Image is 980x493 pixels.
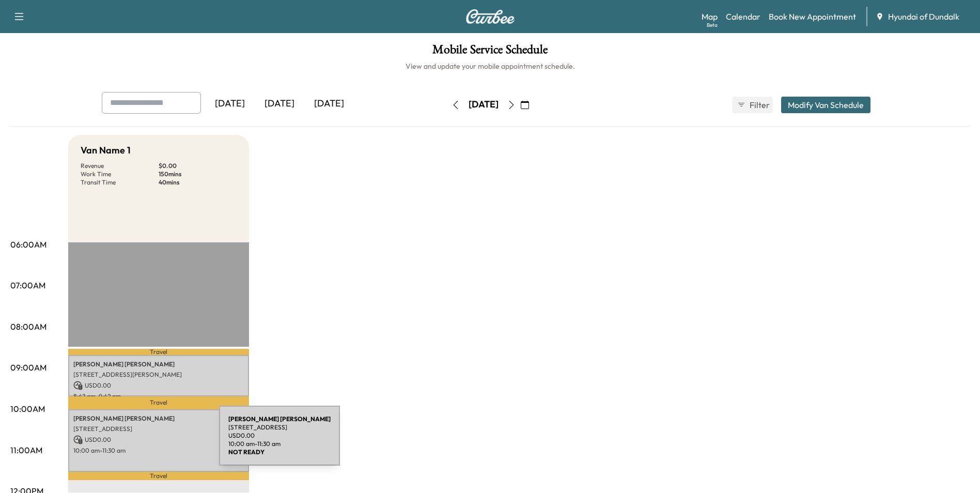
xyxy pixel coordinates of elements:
[10,61,970,71] h6: View and update your mobile appointment schedule.
[10,43,970,61] h1: Mobile Service Schedule
[769,10,856,23] a: Book New Appointment
[707,21,718,29] div: Beta
[73,360,244,368] p: [PERSON_NAME] [PERSON_NAME]
[68,349,249,355] p: Travel
[10,279,45,291] p: 07:00AM
[73,392,244,400] p: 8:42 am - 9:42 am
[888,10,959,23] span: Hyundai of Dundalk
[228,440,331,448] p: 10:00 am - 11:30 am
[10,444,42,456] p: 11:00AM
[81,143,131,158] h5: Van Name 1
[81,170,159,178] p: Work Time
[159,178,237,187] p: 40 mins
[10,238,46,251] p: 06:00AM
[255,92,304,116] div: [DATE]
[702,10,718,23] a: MapBeta
[781,97,870,113] button: Modify Van Schedule
[10,361,46,374] p: 09:00AM
[81,178,159,187] p: Transit Time
[733,97,773,113] button: Filter
[73,381,244,390] p: USD 0.00
[205,92,255,116] div: [DATE]
[228,415,331,423] b: [PERSON_NAME] [PERSON_NAME]
[304,92,354,116] div: [DATE]
[726,10,760,23] a: Calendar
[159,170,237,178] p: 150 mins
[228,432,331,440] p: USD 0.00
[73,414,244,423] p: [PERSON_NAME] [PERSON_NAME]
[469,98,499,111] div: [DATE]
[10,320,46,333] p: 08:00AM
[81,162,159,170] p: Revenue
[73,435,244,444] p: USD 0.00
[465,9,515,24] img: Curbee Logo
[750,99,768,111] span: Filter
[68,396,249,409] p: Travel
[73,446,244,455] p: 10:00 am - 11:30 am
[159,162,237,170] p: $ 0.00
[228,448,265,456] b: NOT READY
[228,423,331,432] p: [STREET_ADDRESS]
[73,371,244,379] p: [STREET_ADDRESS][PERSON_NAME]
[10,403,45,415] p: 10:00AM
[68,472,249,480] p: Travel
[73,425,244,433] p: [STREET_ADDRESS]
